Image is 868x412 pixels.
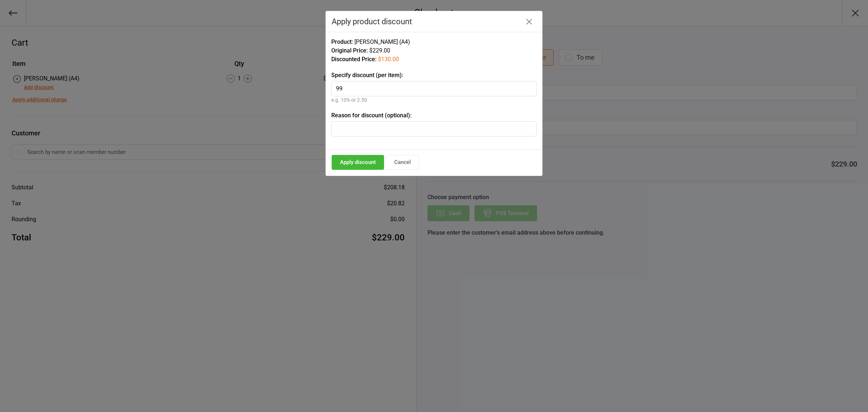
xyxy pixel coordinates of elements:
span: Discounted Price: [331,56,376,63]
div: [PERSON_NAME] (A4) [331,38,537,46]
span: Product: [331,38,353,45]
button: Apply discount [332,155,384,170]
label: Reason for discount (optional): [331,111,537,120]
div: $229.00 [331,46,537,55]
span: Original Price: [331,47,368,54]
label: Specify discount (per item): [331,71,537,80]
button: Cancel [386,155,419,170]
div: e.g. 10% or 2.50 [331,96,537,104]
span: $130.00 [378,56,399,63]
div: Apply product discount [332,17,536,26]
